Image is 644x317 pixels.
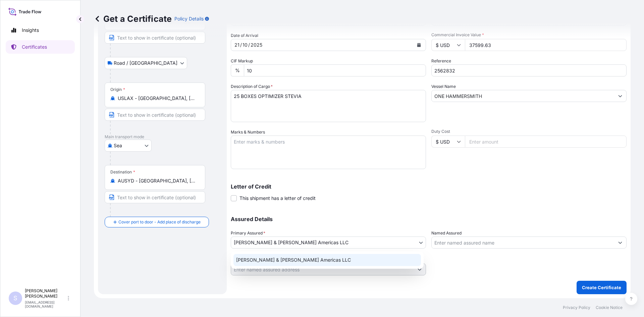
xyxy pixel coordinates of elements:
[6,23,75,37] a: Insights
[250,41,263,49] div: year,
[231,236,426,249] button: [PERSON_NAME] & [PERSON_NAME] Americas LLC
[231,64,244,76] div: %
[105,191,205,203] input: Text to appear on certificate
[231,216,627,222] p: Assured Details
[431,64,627,76] input: Enter booking reference
[231,83,273,90] label: Description of Cargo
[25,300,66,308] p: [EMAIL_ADDRESS][DOMAIN_NAME]
[110,87,125,92] div: Origin
[105,217,209,227] button: Cover port to door - Add place of discharge
[465,136,627,148] input: Enter amount
[6,40,75,54] a: Certificates
[431,83,456,90] label: Vessel Name
[431,230,462,236] label: Named Assured
[231,58,253,64] label: CIF Markup
[231,230,265,236] span: Primary Assured
[105,32,205,44] input: Text to appear on certificate
[105,109,205,121] input: Text to appear on certificate
[432,90,614,102] input: Type to search vessel name or IMO
[114,60,177,66] span: Road / [GEOGRAPHIC_DATA]
[582,284,621,291] p: Create Certificate
[563,305,590,310] a: Privacy Policy
[431,129,627,134] span: Duty Cost
[234,41,240,49] div: day,
[231,263,414,275] input: Named Assured Address
[242,41,248,49] div: month,
[432,236,614,249] input: Assured Name
[431,58,451,64] label: Reference
[22,27,39,34] p: Insights
[105,140,152,152] button: Select transport
[105,57,187,69] button: Select transport
[118,95,197,102] input: Origin
[240,41,242,49] div: /
[231,129,265,136] label: Marks & Numbers
[118,177,197,184] input: Destination
[114,142,122,149] span: Sea
[614,236,626,249] button: Show suggestions
[614,90,626,102] button: Show suggestions
[25,288,66,299] p: [PERSON_NAME] [PERSON_NAME]
[13,295,17,302] span: S
[414,40,424,50] button: Calendar
[414,263,426,275] button: Show suggestions
[248,41,250,49] div: /
[465,39,627,51] input: Enter amount
[105,134,220,140] p: Main transport mode
[244,64,426,76] input: Enter percentage between 0 and 10%
[596,305,623,310] a: Cookie Notice
[233,254,421,266] div: [PERSON_NAME] & [PERSON_NAME] Americas LLC
[234,239,348,246] span: [PERSON_NAME] & [PERSON_NAME] Americas LLC
[577,281,627,294] button: Create Certificate
[22,44,47,50] p: Certificates
[239,195,316,202] span: This shipment has a letter of credit
[118,219,201,225] span: Cover port to door - Add place of discharge
[110,169,135,175] div: Destination
[231,184,627,189] p: Letter of Credit
[174,15,204,22] p: Policy Details
[94,13,172,24] p: Get a Certificate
